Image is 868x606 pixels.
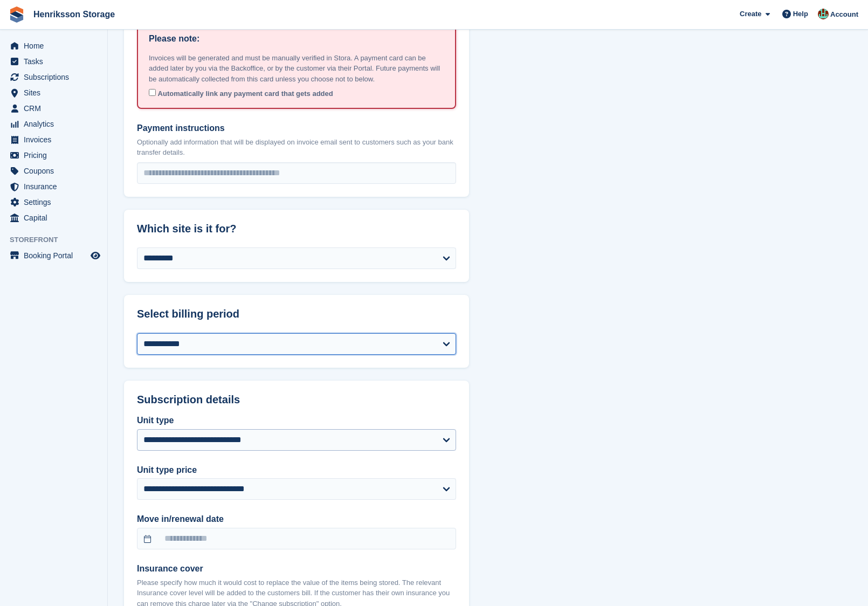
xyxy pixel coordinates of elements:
label: Unit type price [137,464,456,477]
h1: Please note: [149,32,199,45]
h2: Which site is it for? [137,223,456,235]
span: Insurance [24,179,88,194]
a: menu [5,148,102,163]
span: Home [24,38,88,53]
a: menu [5,85,102,100]
a: menu [5,101,102,116]
a: menu [5,54,102,69]
label: Unit type [137,414,456,427]
span: Create [740,9,761,19]
label: Insurance cover [137,562,456,575]
span: Booking Portal [24,248,88,263]
span: Pricing [24,148,88,163]
span: CRM [24,101,88,116]
span: Storefront [10,235,107,245]
span: Coupons [24,163,88,178]
span: Analytics [24,116,88,132]
span: Help [793,9,808,19]
p: Optionally add information that will be displayed on invoice email sent to customers such as your... [137,137,456,158]
a: Preview store [89,249,102,262]
span: Subscriptions [24,70,88,85]
a: menu [5,116,102,132]
span: Automatically link any payment card that gets added [158,89,333,98]
a: menu [5,38,102,53]
a: menu [5,163,102,178]
a: menu [5,132,102,147]
label: Move in/renewal date [137,513,456,526]
span: Invoices [24,132,88,147]
h2: Subscription details [137,394,456,406]
a: menu [5,248,102,263]
a: menu [5,179,102,194]
img: Isak Martinelle [818,9,829,19]
img: stora-icon-8386f47178a22dfd0bd8f6a31ec36ba5ce8667c1dd55bd0f319d3a0aa187defe.svg [9,6,25,23]
span: Tasks [24,54,88,69]
h2: Select billing period [137,308,456,320]
a: menu [5,70,102,85]
a: menu [5,195,102,210]
label: Payment instructions [137,122,456,135]
a: menu [5,210,102,225]
span: Capital [24,210,88,225]
span: Settings [24,195,88,210]
a: Henriksson Storage [29,5,119,23]
span: Account [830,9,858,20]
p: Invoices will be generated and must be manually verified in Stora. A payment card can be added la... [149,53,444,85]
span: Sites [24,85,88,100]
